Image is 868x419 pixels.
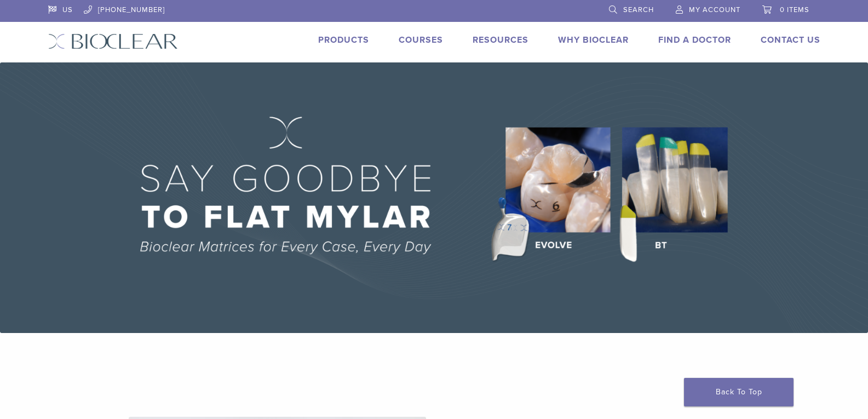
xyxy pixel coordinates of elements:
[473,35,528,45] a: Resources
[658,35,731,45] a: Find A Doctor
[623,5,654,14] span: Search
[684,378,794,406] a: Back To Top
[558,35,629,45] a: Why Bioclear
[48,33,178,49] img: Bioclear
[399,35,443,45] a: Courses
[689,5,740,14] span: My Account
[761,35,820,45] a: Contact Us
[318,35,369,45] a: Products
[780,5,809,14] span: 0 items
